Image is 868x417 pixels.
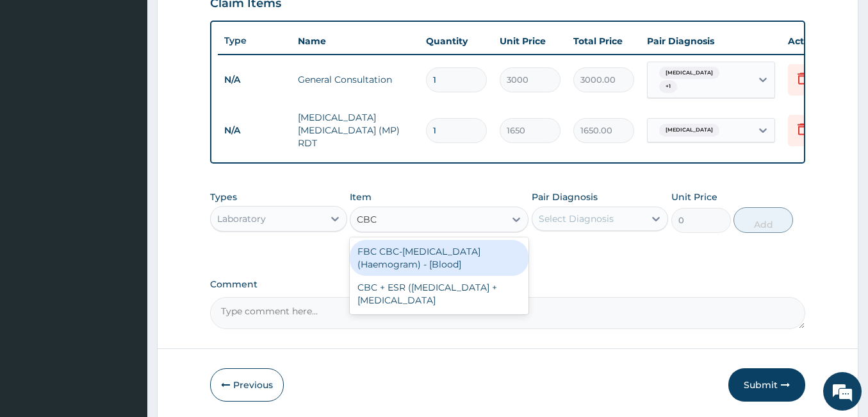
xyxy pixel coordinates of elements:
label: Unit Price [671,191,717,203]
div: CBC + ESR ([MEDICAL_DATA] + [MEDICAL_DATA] [350,276,528,312]
span: [MEDICAL_DATA] [659,67,719,80]
button: Submit [728,368,805,402]
td: General Consultation [291,67,420,92]
th: Type [218,29,291,53]
label: Comment [210,279,805,290]
td: N/A [218,68,291,92]
td: N/A [218,119,291,142]
button: Previous [210,368,284,402]
div: Minimize live chat window [210,6,241,37]
label: Types [210,192,237,203]
th: Name [291,28,420,54]
label: Item [350,191,372,203]
div: Select Diagnosis [539,212,614,225]
th: Unit Price [493,28,567,54]
td: [MEDICAL_DATA] [MEDICAL_DATA] (MP) RDT [291,105,420,156]
label: Pair Diagnosis [532,191,598,203]
th: Pair Diagnosis [641,28,782,54]
div: FBC CBC-[MEDICAL_DATA] (Haemogram) - [Blood] [350,240,528,276]
span: [MEDICAL_DATA] [659,124,719,137]
button: Add [733,207,793,233]
th: Actions [782,28,846,54]
div: Laboratory [217,212,266,225]
th: Quantity [420,28,493,54]
div: Chat with us now [67,72,215,89]
textarea: Type your message and hit 'Enter' [6,280,244,325]
img: d_794563401_company_1708531726252_794563401 [24,64,52,96]
span: We're online! [74,126,177,256]
span: + 1 [659,80,677,93]
th: Total Price [567,28,641,54]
